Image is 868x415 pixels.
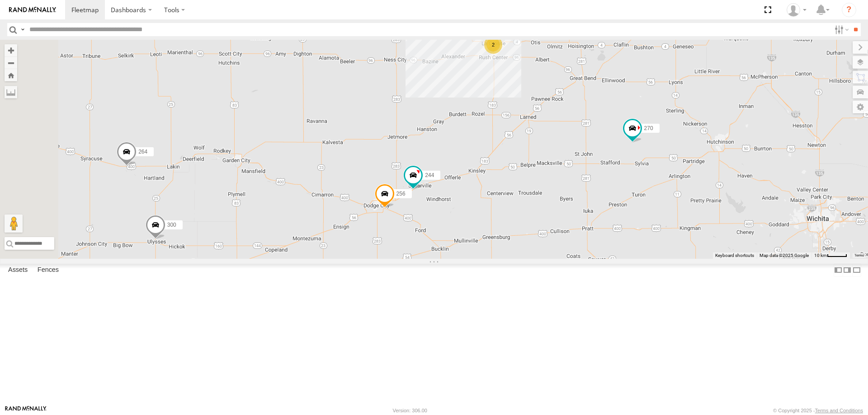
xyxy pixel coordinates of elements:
button: Map Scale: 10 km per 41 pixels [811,252,850,259]
div: Steve Basgall [783,3,810,17]
a: Terms and Conditions [815,408,863,413]
label: Dock Summary Table to the Left [834,264,843,277]
label: Map Settings [853,101,868,113]
button: Zoom in [5,44,17,56]
span: 264 [138,149,147,155]
label: Hide Summary Table [852,264,861,277]
a: Visit our Website [5,406,47,415]
button: Drag Pegman onto the map to open Street View [5,214,23,233]
label: Assets [4,264,32,276]
button: Zoom Home [5,69,17,81]
label: Search Filter Options [831,23,850,36]
label: Dock Summary Table to the Right [843,264,852,277]
div: © Copyright 2025 - [773,408,863,413]
button: Zoom out [5,56,17,69]
i: ? [842,3,856,17]
button: Keyboard shortcuts [715,252,754,259]
span: 256 [396,190,406,196]
span: 270 [644,125,653,131]
label: Measure [5,86,17,98]
span: 10 km [814,253,827,258]
div: Version: 306.00 [393,408,427,413]
div: 2 [484,36,502,54]
span: Map data ©2025 Google [759,253,809,258]
span: 244 [425,172,434,178]
a: Terms (opens in new tab) [854,254,864,257]
img: rand-logo.svg [9,7,56,13]
label: Search Query [19,23,26,36]
span: 300 [167,222,176,228]
label: Fences [33,264,63,276]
